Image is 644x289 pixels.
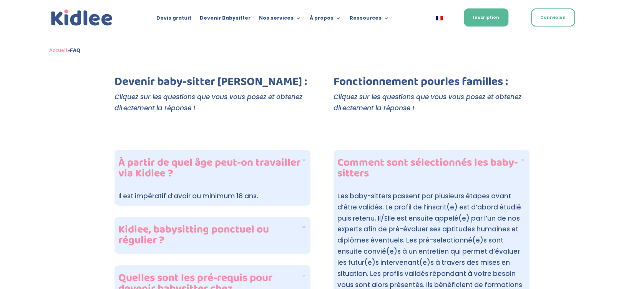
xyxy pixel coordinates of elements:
[49,8,115,28] img: logo_kidlee_bleu
[337,158,520,179] h4: Comment sont sélectionnés les baby-sitters
[115,76,310,91] h2: Devenir baby-sitter [PERSON_NAME] :
[445,73,508,91] span: les familles :
[49,46,80,55] span: »
[531,8,575,27] a: Connexion
[156,15,191,24] a: Devis gratuit
[49,46,67,55] a: Accueil
[49,8,115,28] a: Kidlee Logo
[70,46,80,55] strong: FAQ
[259,15,301,24] a: Nos services
[118,224,300,246] h4: Kidlee, babysitting ponctuel ou régulier ?
[350,15,389,24] a: Ressources
[436,16,443,20] img: Français
[200,15,251,24] a: Devenir Babysitter
[464,8,508,27] a: Inscription
[118,158,300,179] h4: À partir de quel âge peut-on travailler via Kidlee ?
[115,92,302,113] em: Cliquez sur les questions que vous vous posez et obtenez directement la réponse !
[334,73,445,91] span: Fonctionnement pour
[310,15,341,24] a: À propos
[118,191,258,201] span: Il est impératif d’avoir au minimum 18 ans.
[334,92,521,113] em: Cliquez sur les questions que vous vous posez et obtenez directement la réponse !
